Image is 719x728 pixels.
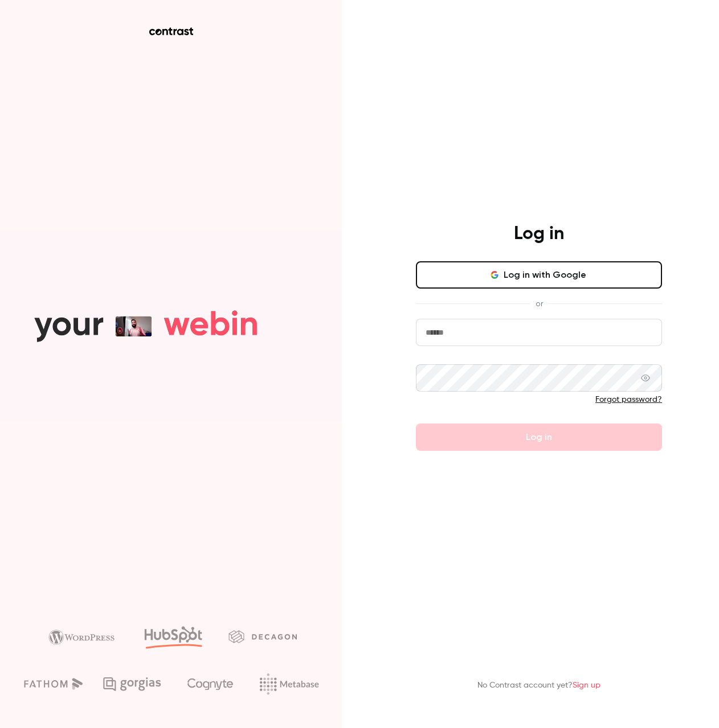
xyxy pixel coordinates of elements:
[228,630,297,643] img: decagon
[477,680,600,692] p: No Contrast account yet?
[530,298,549,310] span: or
[416,261,662,289] button: Log in with Google
[595,396,662,404] a: Forgot password?
[573,681,600,689] a: Sign up
[514,223,564,245] h4: Log in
